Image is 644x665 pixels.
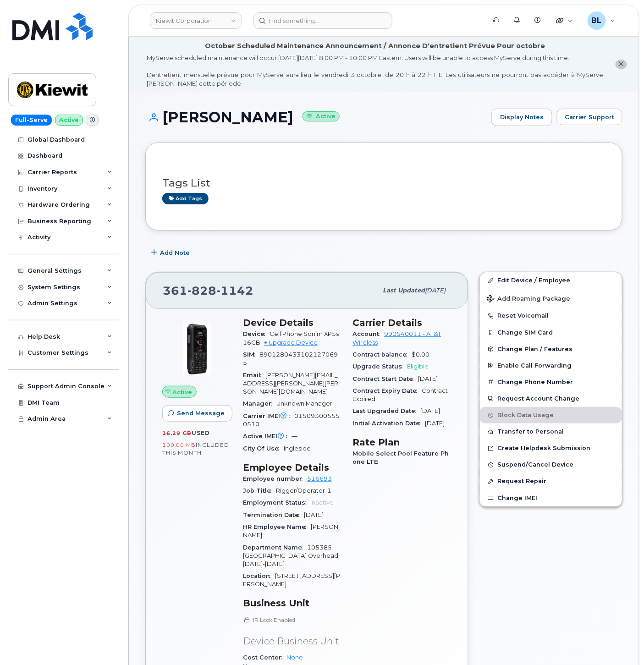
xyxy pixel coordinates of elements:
[162,193,209,204] a: Add tags
[243,523,311,530] span: HR Employee Name
[292,433,297,440] span: —
[307,475,332,482] a: 516693
[243,654,286,661] span: Cost Center
[162,177,605,189] h3: Tags List
[162,441,229,456] span: included this month
[145,109,487,125] h1: [PERSON_NAME]
[353,330,385,337] span: Account
[243,572,275,579] span: Location
[425,287,446,294] span: [DATE]
[480,341,622,357] button: Change Plan / Features
[243,317,342,328] h3: Device Details
[173,388,193,396] span: Active
[243,635,342,649] p: Device Business Unit
[491,109,552,126] a: Display Notes
[497,346,572,352] span: Change Plan / Features
[162,405,232,422] button: Send Message
[243,475,307,482] span: Employee number
[243,412,294,419] span: Carrier IMEI
[353,330,441,346] a: 990540011 - AT&T Wireless
[407,363,429,370] span: Eligible
[480,423,622,440] button: Transfer to Personal
[353,363,407,370] span: Upgrade Status
[616,60,627,69] button: close notification
[162,430,192,436] span: 16.29 GB
[170,322,225,377] img: image20231002-3703462-2kshbj.jpeg
[353,317,452,328] h3: Carrier Details
[497,462,573,468] span: Suspend/Cancel Device
[243,330,339,346] span: Cell Phone Sonim XP5s 16GB
[353,375,418,382] span: Contract Start Date
[353,387,422,394] span: Contract Expiry Date
[243,598,342,609] h3: Business Unit
[418,375,438,382] span: [DATE]
[421,407,440,414] span: [DATE]
[192,429,210,436] span: used
[243,400,276,407] span: Manager
[187,284,216,297] span: 828
[480,473,622,489] button: Request Repair
[480,456,622,473] button: Suspend/Cancel Device
[604,625,637,658] iframe: Messenger Launcher
[286,654,303,661] a: None
[383,287,425,294] span: Last updated
[205,41,545,51] div: October Scheduled Maintenance Announcement / Annonce D'entretient Prévue Pour octobre
[480,407,622,423] button: Block Data Usage
[497,362,572,369] span: Enable Call Forwarding
[480,440,622,456] a: Create Helpdesk Submission
[243,445,284,452] span: City Of Use
[304,511,324,518] span: [DATE]
[264,339,318,346] a: + Upgrade Device
[303,111,340,122] small: Active
[276,400,332,407] span: Unknown Manager
[243,544,307,551] span: Department Name
[480,490,622,506] button: Change IMEI
[243,544,338,568] span: 105385 - [GEOGRAPHIC_DATA] Overhead [DATE]-[DATE]
[162,442,196,448] span: 100.00 MB
[147,54,604,88] div: MyServe scheduled maintenance will occur [DATE][DATE] 8:00 PM - 10:00 PM Eastern. Users will be u...
[487,295,570,304] span: Add Roaming Package
[353,407,421,414] span: Last Upgraded Date
[425,420,445,427] span: [DATE]
[353,351,412,358] span: Contract balance
[353,420,425,427] span: Initial Activation Date
[557,109,622,125] button: Carrier Support
[480,374,622,390] button: Change Phone Number
[480,272,622,289] a: Edit Device / Employee
[243,462,342,473] h3: Employee Details
[216,284,253,297] span: 1142
[177,409,225,418] span: Send Message
[310,499,334,506] span: Inactive
[243,433,292,440] span: Active IMEI
[243,330,270,337] span: Device
[480,324,622,341] button: Change SIM Card
[243,351,259,358] span: SIM
[353,437,452,448] h3: Rate Plan
[276,487,331,494] span: Rigger/Operator-1
[243,616,342,624] p: HR Lock Enabled
[243,351,338,366] span: 89012804331021270695
[243,499,310,506] span: Employment Status
[480,308,622,324] button: Reset Voicemail
[160,248,190,257] span: Add Note
[243,372,265,379] span: Email
[284,445,311,452] span: Ingleside
[412,351,430,358] span: $0.00
[163,284,253,297] span: 361
[243,372,338,396] span: [PERSON_NAME][EMAIL_ADDRESS][PERSON_NAME][PERSON_NAME][DOMAIN_NAME]
[145,244,198,261] button: Add Note
[243,511,304,518] span: Termination Date
[480,390,622,407] button: Request Account Change
[353,450,449,465] span: Mobile Select Pool Feature Phone LTE
[243,572,340,588] span: [STREET_ADDRESS][PERSON_NAME]
[565,113,615,121] span: Carrier Support
[243,487,276,494] span: Job Title
[480,357,622,374] button: Enable Call Forwarding
[480,289,622,308] button: Add Roaming Package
